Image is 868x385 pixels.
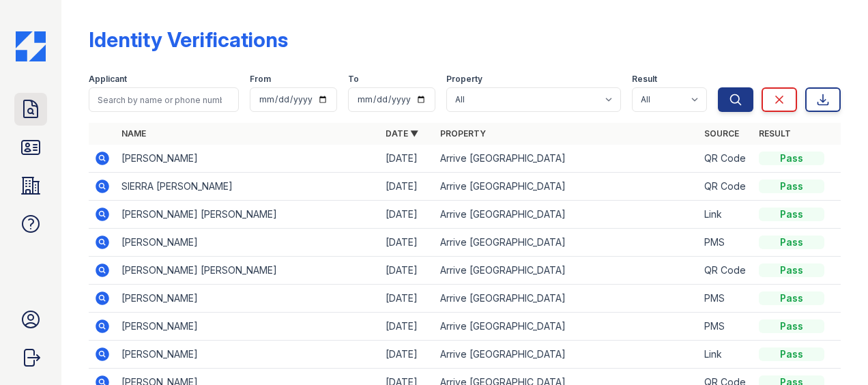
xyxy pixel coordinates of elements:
[435,145,699,173] td: Arrive [GEOGRAPHIC_DATA]
[89,87,239,112] input: Search by name or phone number
[380,285,435,313] td: [DATE]
[348,74,359,85] label: To
[116,229,380,257] td: [PERSON_NAME]
[699,313,753,341] td: PMS
[435,285,699,313] td: Arrive [GEOGRAPHIC_DATA]
[759,347,824,361] div: Pass
[759,152,824,165] div: Pass
[699,257,753,285] td: QR Code
[380,201,435,229] td: [DATE]
[435,341,699,369] td: Arrive [GEOGRAPHIC_DATA]
[380,145,435,173] td: [DATE]
[704,128,739,139] a: Source
[435,313,699,341] td: Arrive [GEOGRAPHIC_DATA]
[89,27,288,52] div: Identity Verifications
[16,31,46,61] img: CE_Icon_Blue-c292c112584629df590d857e76928e9f676e5b41ef8f769ba2f05ee15b207248.png
[116,257,380,285] td: [PERSON_NAME] [PERSON_NAME]
[699,341,753,369] td: Link
[116,341,380,369] td: [PERSON_NAME]
[759,180,824,193] div: Pass
[759,208,824,221] div: Pass
[380,229,435,257] td: [DATE]
[435,229,699,257] td: Arrive [GEOGRAPHIC_DATA]
[386,128,418,139] a: Date ▼
[116,173,380,201] td: SIERRA [PERSON_NAME]
[699,229,753,257] td: PMS
[435,257,699,285] td: Arrive [GEOGRAPHIC_DATA]
[759,291,824,305] div: Pass
[435,201,699,229] td: Arrive [GEOGRAPHIC_DATA]
[759,263,824,277] div: Pass
[116,201,380,229] td: [PERSON_NAME] [PERSON_NAME]
[699,201,753,229] td: Link
[699,285,753,313] td: PMS
[380,313,435,341] td: [DATE]
[632,74,657,85] label: Result
[116,285,380,313] td: [PERSON_NAME]
[759,236,824,249] div: Pass
[440,128,486,139] a: Property
[250,74,271,85] label: From
[446,74,482,85] label: Property
[380,341,435,369] td: [DATE]
[116,145,380,173] td: [PERSON_NAME]
[89,74,127,85] label: Applicant
[699,173,753,201] td: QR Code
[699,145,753,173] td: QR Code
[116,313,380,341] td: [PERSON_NAME]
[759,128,791,139] a: Result
[380,257,435,285] td: [DATE]
[380,173,435,201] td: [DATE]
[121,128,146,139] a: Name
[759,319,824,333] div: Pass
[435,173,699,201] td: Arrive [GEOGRAPHIC_DATA]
